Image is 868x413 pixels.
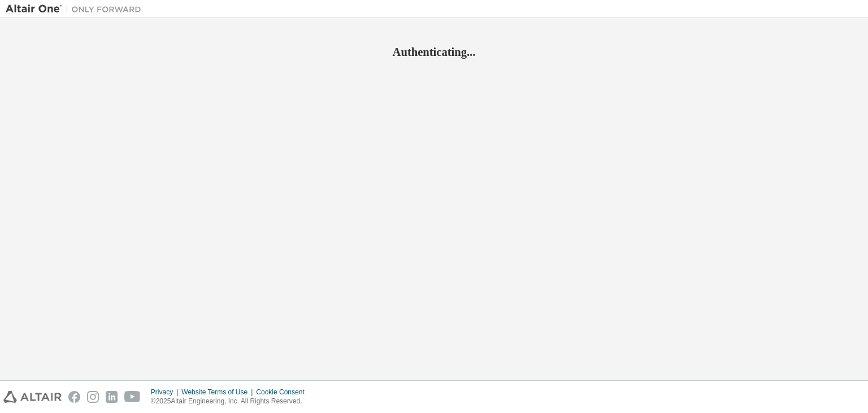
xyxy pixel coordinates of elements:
[106,391,118,403] img: linkedin.svg
[3,391,62,403] img: altair_logo.svg
[151,388,181,397] div: Privacy
[6,45,862,59] h2: Authenticating...
[151,397,311,406] p: © 2025 Altair Engineering, Inc. All Rights Reserved.
[87,391,99,403] img: instagram.svg
[124,391,141,403] img: youtube.svg
[181,388,256,397] div: Website Terms of Use
[6,3,147,15] img: Altair One
[68,391,80,403] img: facebook.svg
[256,388,311,397] div: Cookie Consent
